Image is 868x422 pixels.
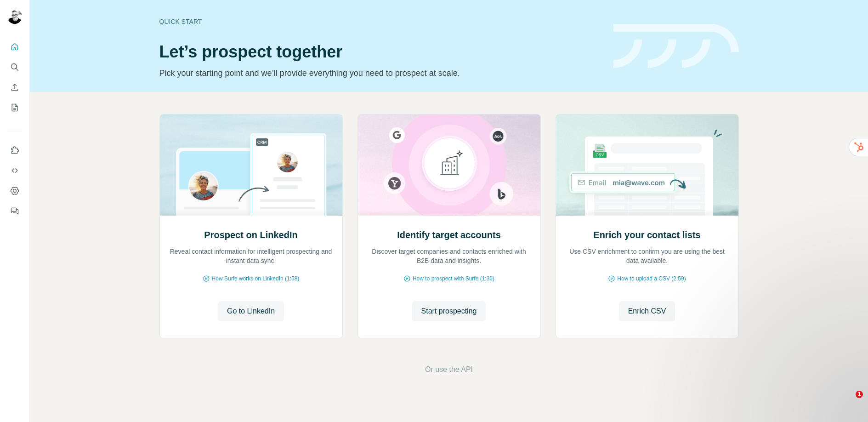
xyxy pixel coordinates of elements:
[425,364,473,375] button: Or use the API
[7,59,22,75] button: Search
[7,162,22,179] button: Use Surfe API
[397,228,501,241] h2: Identify target accounts
[619,301,675,321] button: Enrich CSV
[613,24,739,68] img: banner
[169,247,333,265] p: Reveal contact information for intelligent prospecting and instant data sync.
[412,301,486,321] button: Start prospecting
[7,39,22,55] button: Quick start
[227,306,275,317] span: Go to LinkedIn
[159,17,602,26] div: Quick start
[7,203,22,219] button: Feedback
[7,99,22,116] button: My lists
[357,114,541,216] img: Identify target accounts
[565,247,729,265] p: Use CSV enrichment to confirm you are using the best data available.
[7,9,22,24] img: Avatar
[7,182,22,199] button: Dashboard
[159,67,602,80] p: Pick your starting point and we’ll provide everything you need to prospect at scale.
[367,247,531,265] p: Discover target companies and contacts enriched with B2B data and insights.
[204,228,297,241] h2: Prospect on LinkedIn
[628,306,666,317] span: Enrich CSV
[837,391,859,413] iframe: Intercom live chat
[7,142,22,159] button: Use Surfe on LinkedIn
[856,391,863,398] span: 1
[218,301,284,321] button: Go to LinkedIn
[421,306,477,317] span: Start prospecting
[413,274,494,283] span: How to prospect with Surfe (1:30)
[617,274,686,283] span: How to upload a CSV (2:59)
[159,43,602,61] h1: Let’s prospect together
[556,114,739,216] img: Enrich your contact lists
[159,114,343,216] img: Prospect on LinkedIn
[212,274,300,283] span: How Surfe works on LinkedIn (1:58)
[7,79,22,96] button: Enrich CSV
[593,228,700,241] h2: Enrich your contact lists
